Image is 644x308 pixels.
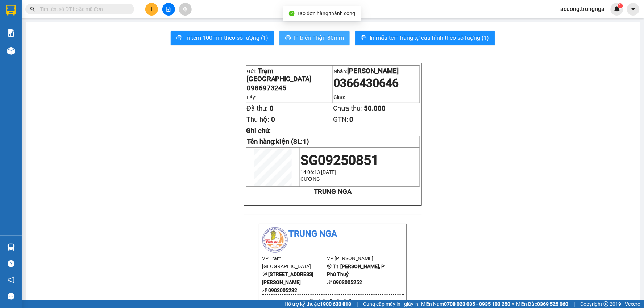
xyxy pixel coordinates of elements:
[8,276,14,283] span: notification
[333,279,362,285] b: 0903005252
[247,84,287,92] span: 0986973245
[171,31,274,45] button: printerIn tem 100mm theo số lượng (1)
[30,7,35,12] span: search
[270,104,274,112] span: 0
[303,138,309,146] span: 1)
[361,35,367,42] span: printer
[619,3,622,8] span: 1
[7,47,15,55] img: warehouse-icon
[166,7,171,12] span: file-add
[627,3,640,16] button: caret-down
[357,300,358,308] span: |
[262,288,267,293] span: phone
[183,7,188,12] span: aim
[355,31,495,45] button: printerIn mẫu tem hàng tự cấu hình theo số lượng (1)
[320,301,351,307] strong: 1900 633 818
[604,301,609,307] span: copyright
[298,11,356,16] span: Tạo đơn hàng thành công
[40,5,125,13] input: Tìm tên, số ĐT hoặc mã đơn
[333,116,348,124] span: GTN:
[327,254,392,262] li: VP [PERSON_NAME]
[289,11,295,16] span: check-circle
[247,67,332,83] p: Gửi:
[444,301,511,307] strong: 0708 023 035 - 0935 103 250
[630,6,637,12] span: caret-down
[555,4,611,13] span: acuong.trungnga
[349,116,353,124] span: 0
[333,94,345,100] span: Giao:
[247,67,312,83] span: Trạm [GEOGRAPHIC_DATA]
[614,6,620,12] img: icon-new-feature
[284,300,351,308] span: Hỗ trợ kỹ thuật:
[363,300,420,308] span: Cung cấp máy in - giấy in:
[276,138,309,146] span: kiện (SL:
[421,300,511,308] span: Miền Nam
[512,303,515,305] span: ⚪️
[262,254,327,270] li: VP Trạm [GEOGRAPHIC_DATA]
[7,29,15,37] img: solution-icon
[6,5,16,16] img: logo-vxr
[300,176,320,182] span: CƯỜNG
[149,7,154,12] span: plus
[285,35,291,42] span: printer
[314,188,352,196] strong: TRUNG NGA
[262,227,288,253] img: logo.jpg
[300,169,336,175] span: 14:06:13 [DATE]
[516,300,569,308] span: Miền Bắc
[300,152,379,168] span: SG09250851
[185,33,268,42] span: In tem 100mm theo số lượng (1)
[271,116,275,124] span: 0
[269,287,298,293] b: 0903005232
[294,33,344,42] span: In biên nhận 80mm
[162,3,175,16] button: file-add
[262,272,267,277] span: environment
[279,31,350,45] button: printerIn biên nhận 80mm
[327,263,385,277] b: T1 [PERSON_NAME], P Phú Thuỷ
[176,35,182,42] span: printer
[347,67,399,75] span: [PERSON_NAME]
[246,116,269,124] span: Thu hộ:
[246,127,271,135] span: Ghi chú:
[179,3,192,16] button: aim
[8,293,14,300] span: message
[247,95,256,100] span: Lấy:
[327,280,332,285] span: phone
[262,227,404,241] li: Trung Nga
[333,76,399,90] span: 0366430646
[574,300,575,308] span: |
[618,3,623,8] sup: 1
[7,244,15,251] img: warehouse-icon
[246,104,268,112] span: Đã thu:
[333,67,419,75] p: Nhận:
[333,104,362,112] span: Chưa thu:
[370,33,489,42] span: In mẫu tem hàng tự cấu hình theo số lượng (1)
[327,264,332,269] span: environment
[247,138,309,146] strong: Tên hàng:
[145,3,158,16] button: plus
[364,104,386,112] span: 50.000
[262,271,314,285] b: [STREET_ADDRESS][PERSON_NAME]
[8,260,14,267] span: question-circle
[537,301,569,307] strong: 0369 525 060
